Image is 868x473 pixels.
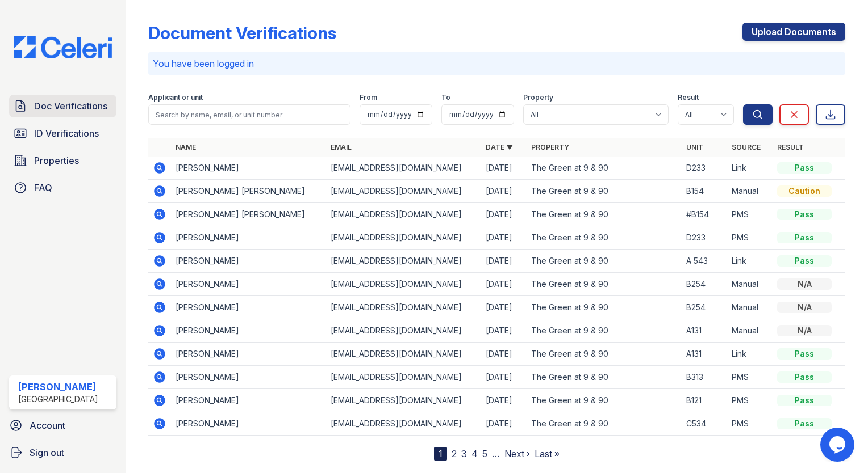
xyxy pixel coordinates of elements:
[5,441,121,464] a: Sign out
[326,203,481,226] td: [EMAIL_ADDRESS][DOMAIN_NAME]
[9,176,116,199] a: FAQ
[326,343,481,366] td: [EMAIL_ADDRESS][DOMAIN_NAME]
[527,273,682,296] td: The Green at 9 & 90
[171,389,326,412] td: [PERSON_NAME]
[777,255,832,267] div: Pass
[326,389,481,412] td: [EMAIL_ADDRESS][DOMAIN_NAME]
[682,366,727,389] td: B313
[171,157,326,180] td: [PERSON_NAME]
[481,203,527,226] td: [DATE]
[441,93,450,102] label: To
[326,250,481,273] td: [EMAIL_ADDRESS][DOMAIN_NAME]
[481,180,527,203] td: [DATE]
[482,448,487,459] a: 5
[326,319,481,343] td: [EMAIL_ADDRESS][DOMAIN_NAME]
[171,226,326,250] td: [PERSON_NAME]
[777,395,832,406] div: Pass
[171,273,326,296] td: [PERSON_NAME]
[535,448,560,459] a: Last »
[742,23,845,41] a: Upload Documents
[5,414,121,437] a: Account
[727,296,773,319] td: Manual
[777,232,832,243] div: Pass
[682,412,727,436] td: C534
[682,273,727,296] td: B254
[34,99,107,113] span: Doc Verifications
[682,319,727,343] td: A131
[360,93,377,102] label: From
[727,412,773,436] td: PMS
[527,157,682,180] td: The Green at 9 & 90
[486,143,513,151] a: Date ▼
[434,447,447,461] div: 1
[777,143,804,151] a: Result
[461,448,467,459] a: 3
[527,226,682,250] td: The Green at 9 & 90
[171,203,326,226] td: [PERSON_NAME] [PERSON_NAME]
[727,157,773,180] td: Link
[471,448,478,459] a: 4
[820,428,857,462] iframe: chat widget
[326,157,481,180] td: [EMAIL_ADDRESS][DOMAIN_NAME]
[171,319,326,343] td: [PERSON_NAME]
[527,366,682,389] td: The Green at 9 & 90
[777,302,832,313] div: N/A
[171,250,326,273] td: [PERSON_NAME]
[682,389,727,412] td: B121
[176,143,196,151] a: Name
[148,104,350,125] input: Search by name, email, or unit number
[527,389,682,412] td: The Green at 9 & 90
[727,273,773,296] td: Manual
[481,366,527,389] td: [DATE]
[326,180,481,203] td: [EMAIL_ADDRESS][DOMAIN_NAME]
[504,448,530,459] a: Next ›
[171,180,326,203] td: [PERSON_NAME] [PERSON_NAME]
[9,95,116,117] a: Doc Verifications
[481,412,527,436] td: [DATE]
[777,209,832,220] div: Pass
[527,319,682,343] td: The Green at 9 & 90
[527,343,682,366] td: The Green at 9 & 90
[727,343,773,366] td: Link
[527,250,682,273] td: The Green at 9 & 90
[326,296,481,319] td: [EMAIL_ADDRESS][DOMAIN_NAME]
[682,180,727,203] td: B154
[148,93,203,102] label: Applicant or unit
[481,296,527,319] td: [DATE]
[727,319,773,343] td: Manual
[9,149,116,172] a: Properties
[777,418,832,429] div: Pass
[777,348,832,360] div: Pass
[682,343,727,366] td: A131
[777,162,832,174] div: Pass
[777,371,832,383] div: Pass
[30,419,65,432] span: Account
[18,380,98,394] div: [PERSON_NAME]
[481,319,527,343] td: [DATE]
[481,343,527,366] td: [DATE]
[682,296,727,319] td: B254
[30,446,64,459] span: Sign out
[18,394,98,405] div: [GEOGRAPHIC_DATA]
[5,36,121,58] img: CE_Logo_Blue-a8612792a0a2168367f1c8372b55b34899dd931a85d93a1a3d3e32e68fde9ad4.png
[527,412,682,436] td: The Green at 9 & 90
[777,325,832,336] div: N/A
[686,143,703,151] a: Unit
[732,143,761,151] a: Source
[326,412,481,436] td: [EMAIL_ADDRESS][DOMAIN_NAME]
[148,23,336,43] div: Document Verifications
[326,226,481,250] td: [EMAIL_ADDRESS][DOMAIN_NAME]
[481,250,527,273] td: [DATE]
[527,180,682,203] td: The Green at 9 & 90
[171,343,326,366] td: [PERSON_NAME]
[171,366,326,389] td: [PERSON_NAME]
[34,181,52,195] span: FAQ
[531,143,569,151] a: Property
[777,185,832,197] div: Caution
[727,180,773,203] td: Manual
[171,412,326,436] td: [PERSON_NAME]
[171,296,326,319] td: [PERSON_NAME]
[34,126,99,140] span: ID Verifications
[34,154,79,167] span: Properties
[481,273,527,296] td: [DATE]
